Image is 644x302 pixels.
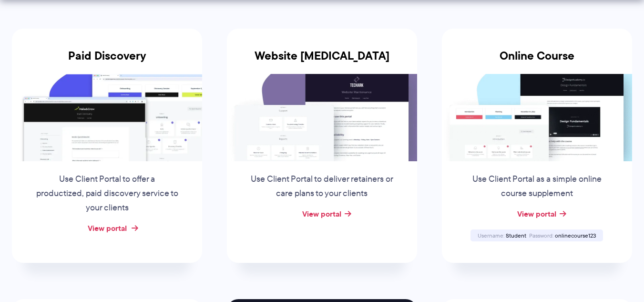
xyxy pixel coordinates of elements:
[506,231,526,240] span: Student
[478,231,504,240] span: Username
[88,222,127,234] a: View portal
[227,49,417,74] h3: Website [MEDICAL_DATA]
[249,172,394,201] p: Use Client Portal to deliver retainers or care plans to your clients
[464,172,609,201] p: Use Client Portal as a simple online course supplement
[529,231,553,240] span: Password
[35,172,180,215] p: Use Client Portal to offer a productized, paid discovery service to your clients
[555,231,596,240] span: onlinecourse123
[302,208,341,219] a: View portal
[12,49,202,74] h3: Paid Discovery
[517,208,556,219] a: View portal
[442,49,632,74] h3: Online Course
